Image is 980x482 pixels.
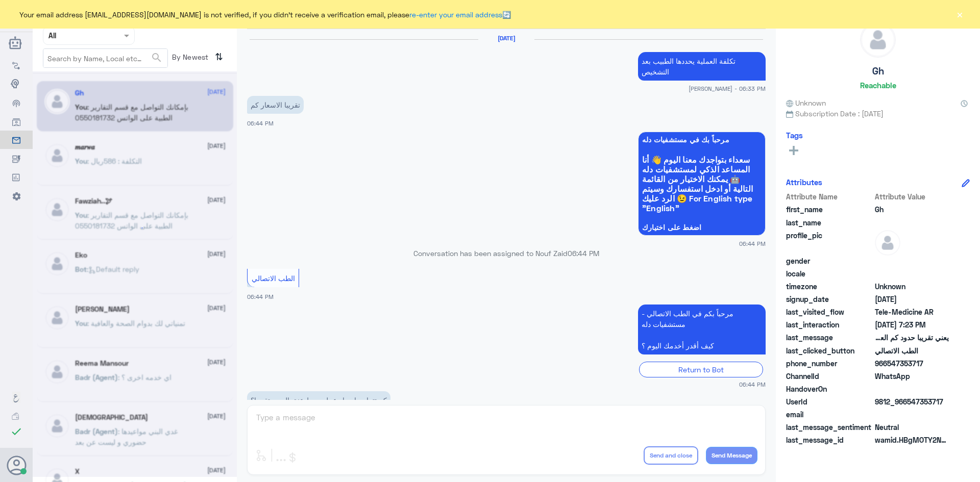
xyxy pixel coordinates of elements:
span: locale [786,268,873,279]
span: 06:44 PM [568,249,599,258]
p: Conversation has been assigned to Nouf Zaid [247,248,766,259]
button: Send and close [644,446,698,465]
span: last_interaction [786,319,873,330]
span: 2 [875,371,949,382]
h6: Tags [786,131,803,140]
span: Unknown [786,97,826,108]
span: wamid.HBgMOTY2NTQ3MzUzNzE3FQIAEhgUM0FFQ0RFNzg5QzdGRTg4Q0UyREYA [875,435,949,445]
span: null [875,384,949,394]
span: 966547353717 [875,358,949,369]
span: By Newest [168,48,211,69]
span: null [875,409,949,420]
h6: Attributes [786,177,822,187]
span: Tele-Medicine AR [875,307,949,317]
span: null [875,268,949,279]
span: [PERSON_NAME] - 06:33 PM [689,84,766,93]
span: first_name [786,204,873,215]
span: Attribute Name [786,191,873,202]
p: 18/9/2025, 6:44 PM [638,305,766,354]
h6: [DATE] [478,35,534,42]
span: HandoverOn [786,384,873,394]
span: 0 [875,422,949,433]
span: UserId [786,396,873,407]
span: الطب الاتصالي [875,345,949,356]
span: يعني تقريبا حدود كم العمليه مابين كم [875,332,949,343]
span: Your email address [EMAIL_ADDRESS][DOMAIN_NAME] is not verified, if you didn't receive a verifica... [19,9,511,20]
p: 18/9/2025, 6:44 PM [247,96,304,114]
div: loading... [126,219,144,237]
span: signup_date [786,294,873,305]
span: last_message_id [786,435,873,445]
span: email [786,409,873,420]
span: Gh [875,204,949,215]
span: 06:44 PM [739,380,766,389]
span: search [151,52,163,64]
span: Subscription Date : [DATE] [786,108,970,119]
span: last_clicked_button [786,345,873,356]
span: profile_pic [786,230,873,253]
img: defaultAdmin.png [861,22,895,57]
button: search [151,49,163,66]
span: 06:44 PM [247,120,274,126]
span: timezone [786,281,873,292]
span: Unknown [875,281,949,292]
span: 9812_966547353717 [875,396,949,407]
button: Send Message [706,447,757,464]
span: last_message_sentiment [786,422,873,433]
h5: Gh [872,65,884,77]
span: مرحباً بك في مستشفيات دله [642,136,762,144]
span: phone_number [786,358,873,369]
p: 18/9/2025, 6:45 PM [247,391,390,409]
span: ChannelId [786,371,873,382]
h6: Reachable [860,81,896,90]
span: last_name [786,217,873,228]
i: check [10,425,22,438]
span: 2025-09-18T16:23:04.438Z [875,319,949,330]
p: 18/9/2025, 6:33 PM [638,52,766,81]
button: Avatar [7,455,26,475]
input: Search by Name, Local etc… [43,49,167,67]
span: last_visited_flow [786,307,873,317]
span: 06:44 PM [247,293,274,300]
span: Attribute Value [875,191,949,202]
span: الطب الاتصالي [252,274,295,283]
div: Return to Bot [639,362,763,377]
i: ⇅ [215,48,223,65]
button: × [954,9,965,19]
span: اضغط على اختيارك [642,223,762,232]
span: 2025-09-18T14:54:39.606Z [875,294,949,305]
img: defaultAdmin.png [875,230,900,256]
a: re-enter your email address [409,10,502,19]
span: سعداء بتواجدك معنا اليوم 👋 أنا المساعد الذكي لمستشفيات دله 🤖 يمكنك الاختيار من القائمة التالية أو... [642,155,762,213]
span: gender [786,256,873,266]
span: last_message [786,332,873,343]
span: 06:44 PM [739,239,766,248]
span: null [875,256,949,266]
